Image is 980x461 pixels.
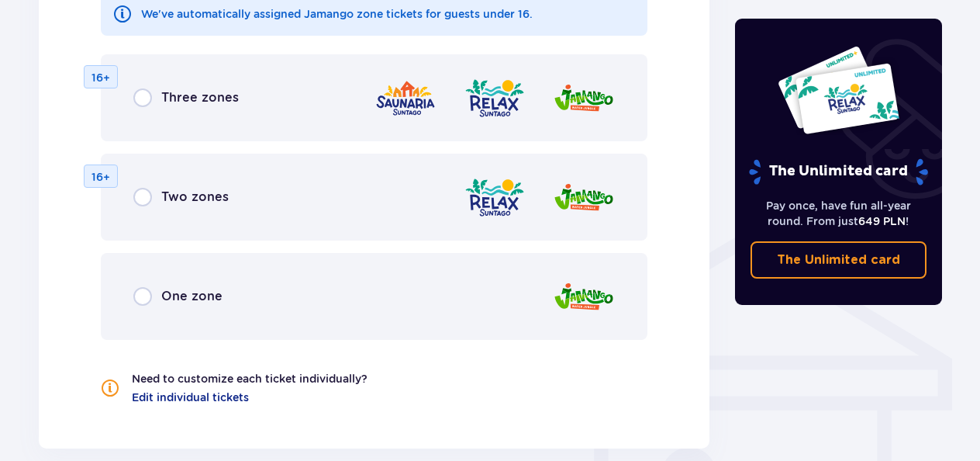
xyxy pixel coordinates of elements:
span: 649 PLN [858,215,906,227]
p: The Unlimited card [777,251,900,269]
p: Three zones [161,89,239,106]
img: zone logo [374,76,437,120]
a: The Unlimited card [751,241,927,279]
p: We've automatically assigned Jamango zone tickets for guests under 16. [141,6,533,22]
p: Need to customize each ticket individually? [132,371,367,386]
img: zone logo [553,275,615,319]
p: One zone [161,288,223,305]
p: Two zones [161,189,229,206]
p: 16+ [91,169,110,185]
img: zone logo [553,175,615,220]
p: Pay once, have fun all-year round. From just ! [751,198,927,229]
p: The Unlimited card [747,158,930,185]
img: zone logo [464,76,526,120]
p: 16+ [91,70,110,85]
img: zone logo [464,175,526,220]
img: zone logo [553,76,615,120]
a: Edit individual tickets [132,390,249,405]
